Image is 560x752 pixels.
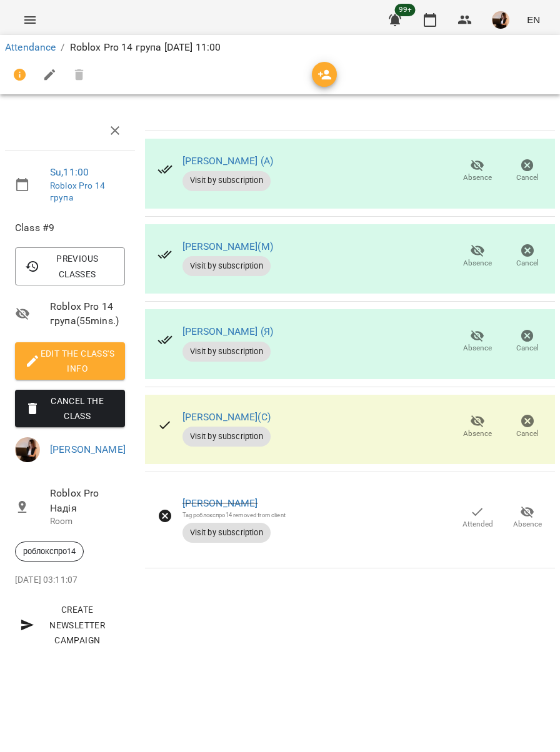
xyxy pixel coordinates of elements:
[50,299,125,329] span: Roblox Pro 14 група ( 55 mins. )
[395,4,416,16] span: 99+
[463,343,492,354] span: Absence
[15,220,125,235] span: Class #9
[502,410,552,445] button: Cancel
[516,428,539,439] span: Cancel
[527,13,540,26] span: EN
[452,410,502,445] button: Absence
[15,574,125,586] p: [DATE] 03:11:07
[463,428,492,439] span: Absence
[516,172,539,183] span: Cancel
[15,247,125,285] button: Previous Classes
[20,602,120,647] span: Create Newsletter Campaign
[182,411,271,423] a: [PERSON_NAME](С)
[182,325,274,337] a: [PERSON_NAME] (Я)
[492,11,509,29] img: f1c8304d7b699b11ef2dd1d838014dff.jpg
[50,181,105,203] a: Roblox Pro 14 група
[182,260,271,272] span: Visit by subscription
[182,511,286,519] div: Tag роблокспро14 removed from client
[15,390,125,427] button: Cancel the class
[50,443,126,455] a: [PERSON_NAME]
[16,546,83,557] span: роблокспро14
[70,40,221,55] p: Roblox Pro 14 група [DATE] 11:00
[15,542,84,562] div: роблокспро14
[452,500,502,535] button: Attended
[463,172,492,183] span: Absence
[516,343,539,354] span: Cancel
[182,527,271,538] span: Visit by subscription
[50,166,89,178] a: Su , 11:00
[182,155,274,167] a: [PERSON_NAME] (А)
[15,598,125,651] button: Create Newsletter Campaign
[25,393,115,423] span: Cancel the class
[502,324,552,359] button: Cancel
[5,41,56,53] a: Attendance
[50,515,125,528] p: Room
[522,8,545,31] button: EN
[182,346,271,357] span: Visit by subscription
[182,240,273,252] a: [PERSON_NAME](М)
[25,251,115,281] span: Previous Classes
[5,40,555,55] nav: breadcrumb
[513,519,542,530] span: Absence
[61,40,64,55] li: /
[452,239,502,274] button: Absence
[516,258,539,269] span: Cancel
[182,497,258,509] a: [PERSON_NAME]
[15,437,40,462] img: f1c8304d7b699b11ef2dd1d838014dff.jpg
[25,346,115,376] span: Edit the class's Info
[50,486,125,515] span: Roblox Pro Надія
[463,258,492,269] span: Absence
[182,431,271,442] span: Visit by subscription
[15,342,125,380] button: Edit the class's Info
[462,519,493,530] span: Attended
[452,324,502,359] button: Absence
[452,154,502,189] button: Absence
[15,5,45,35] button: Menu
[502,154,552,189] button: Cancel
[502,239,552,274] button: Cancel
[182,175,271,186] span: Visit by subscription
[502,500,552,535] button: Absence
